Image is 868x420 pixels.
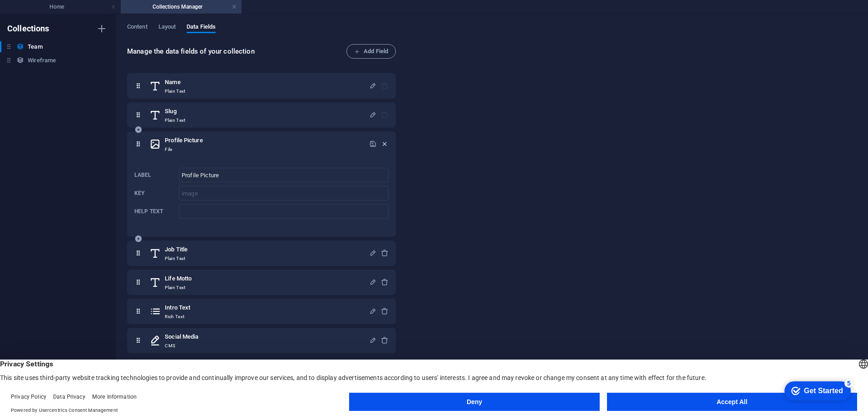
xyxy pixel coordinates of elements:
[134,171,175,179] p: Label
[165,88,185,95] p: Plain Text
[67,2,76,11] div: 5
[121,2,242,12] h4: Collections Manager
[165,117,185,124] p: Plain Text
[27,10,66,18] div: Get Started
[187,21,216,34] span: Data Fields
[165,342,198,350] p: CMS
[165,255,187,262] p: Plain Text
[165,331,198,342] h6: Social Media
[165,146,202,153] p: File
[28,41,42,52] h6: Team
[28,55,56,66] h6: Wireframe
[127,46,346,57] h6: Manage the data fields of your collection
[127,21,148,34] span: Content
[165,302,190,313] h6: Intro Text
[165,106,185,117] h6: Slug
[96,23,107,34] i: Create new collection
[346,44,396,59] button: Add Field
[179,168,389,182] div: Label
[7,23,49,34] h6: Collections
[7,5,74,24] div: Get Started 5 items remaining, 0% complete
[165,284,192,291] p: Plain Text
[134,208,175,215] p: This text is displayed below the field when editing an item
[165,244,187,255] h6: Job Title
[165,273,192,284] h6: Life Motto
[165,313,190,320] p: Rich Text
[158,21,176,34] span: Layout
[165,77,185,88] h6: Name
[179,204,389,219] div: Help text
[165,135,202,146] h6: Profile Picture
[354,46,388,57] span: Add Field
[134,190,175,197] p: A unique identifier for this field that is internally used. Cannot be changed.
